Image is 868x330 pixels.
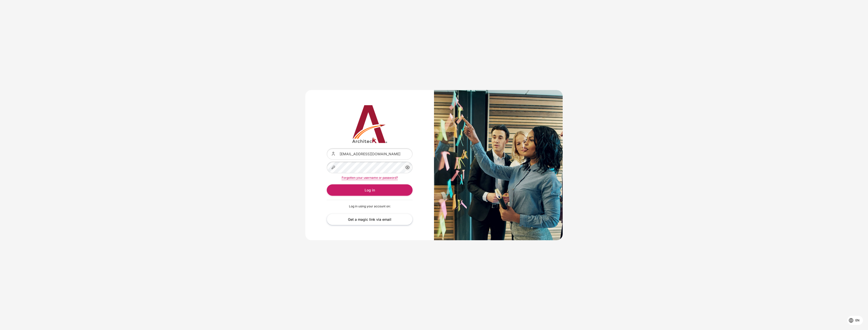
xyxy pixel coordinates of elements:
[327,204,413,209] p: Log in using your account on:
[327,214,413,225] a: Get a magic link via email
[855,318,859,323] span: en
[847,316,863,325] button: Languages
[342,176,398,180] a: Forgotten your username or password?
[327,105,413,143] img: Architeck 12
[327,148,413,160] input: Username or email
[327,184,413,196] button: Log in
[327,105,413,143] a: Architeck 12 Architeck 12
